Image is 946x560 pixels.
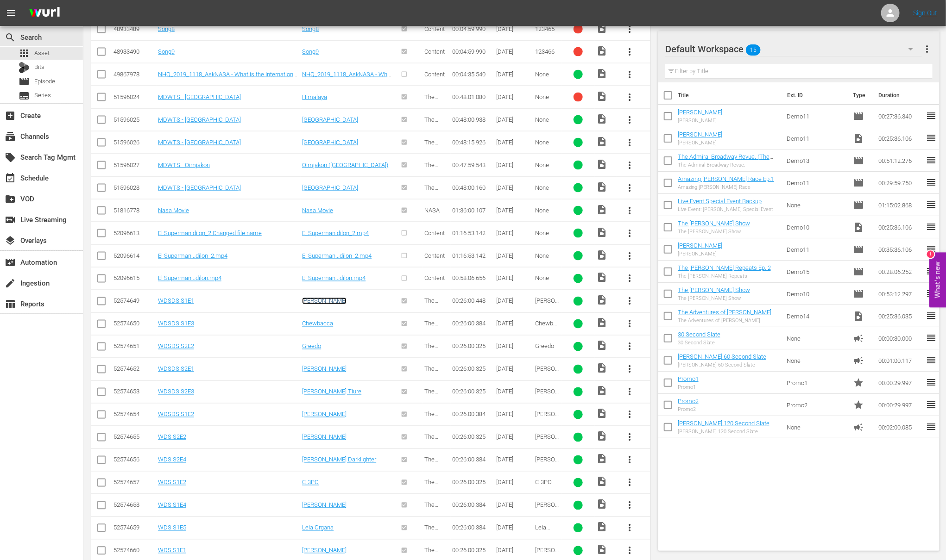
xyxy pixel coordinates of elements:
div: 01:16:53.142 [452,252,494,259]
a: MDWTS - [GEOGRAPHIC_DATA] [158,93,241,100]
button: more_vert [618,426,641,448]
a: MDWTS - [GEOGRAPHIC_DATA] [158,139,241,146]
button: more_vert [618,472,641,494]
span: Content [424,48,445,55]
div: 00:48:01.080 [452,93,494,100]
a: [GEOGRAPHIC_DATA] [302,184,358,191]
div: [PERSON_NAME] [678,140,722,146]
span: more_vert [624,137,635,148]
div: 1 [927,251,934,258]
span: Video [596,136,607,147]
div: 00:26:00.448 [452,298,494,305]
td: 00:27:36.340 [875,105,926,127]
div: [DATE] [497,207,533,214]
div: 51596027 [114,162,155,168]
div: [DATE] [497,116,533,123]
span: reorder [926,243,937,255]
div: 00:48:00.160 [452,184,494,191]
td: 00:25:36.035 [875,305,926,327]
button: more_vert [618,245,641,267]
div: The [PERSON_NAME] Show [678,229,750,235]
span: reorder [926,288,937,299]
span: Episode [853,111,864,122]
span: reorder [926,332,937,343]
div: 51596028 [114,184,155,191]
td: 00:28:06.252 [875,261,926,283]
a: Nasa Movie [158,207,189,214]
button: more_vert [618,404,641,426]
span: Create [5,110,16,121]
span: Channels [5,131,16,142]
div: 00:26:00.384 [452,320,494,327]
button: more_vert [618,313,641,335]
div: The Admiral Broadway Revue. [678,162,779,168]
span: Chewbacca [536,320,560,334]
a: WDSDS S1E3 [158,320,194,327]
div: 00:04:59.990 [452,25,494,32]
span: more_vert [624,250,635,261]
a: Himalaya [302,93,327,100]
th: Duration [873,82,928,108]
span: more_vert [624,160,635,171]
a: Greedo [302,343,321,350]
a: Song9 [158,48,175,55]
a: [PERSON_NAME] 120 Second Slate [678,420,769,427]
span: Video [596,68,607,79]
div: [DATE] [497,162,533,168]
span: Video [596,340,607,351]
span: Video [596,91,607,102]
a: [PERSON_NAME] [302,434,347,441]
div: None [536,139,561,146]
div: 52574651 [114,343,155,350]
th: Ext. ID [782,82,847,108]
span: more_vert [624,318,635,330]
a: El Superman...dilon_2.mp4 [158,252,227,259]
div: None [536,275,561,282]
span: Content [424,230,445,236]
button: more_vert [618,177,641,199]
span: reorder [926,266,937,277]
span: Episode [853,199,864,211]
a: WDS S1E5 [158,524,186,531]
div: None [536,71,561,78]
div: 51596026 [114,139,155,146]
span: more_vert [624,205,635,216]
div: [DATE] [497,71,533,78]
a: El Superman...dilon.mp4 [302,275,366,282]
button: more_vert [618,336,641,358]
a: [PERSON_NAME] [678,242,722,249]
td: Demo11 [783,238,849,261]
span: reorder [926,132,937,143]
div: [DATE] [497,93,533,100]
span: Episode [853,155,864,166]
span: Video [596,45,607,56]
span: Episode [853,266,864,277]
a: Promo1 [678,375,699,382]
span: The [PERSON_NAME] Spinoff Demo Show [424,343,448,385]
a: [GEOGRAPHIC_DATA] [302,139,358,146]
span: Video [853,311,864,322]
span: 15 [746,40,761,60]
span: more_vert [624,523,635,534]
span: Live Streaming [5,214,16,225]
span: more_vert [624,386,635,398]
a: Oimjakon ([GEOGRAPHIC_DATA]) [302,162,388,168]
button: more_vert [618,222,641,244]
span: more_vert [624,454,635,466]
a: The [PERSON_NAME] Show [678,286,750,293]
td: None [783,349,849,372]
a: [PERSON_NAME] [302,366,347,373]
a: MDWTS - Oimjakon [158,162,210,168]
span: menu [6,7,17,19]
td: 00:53:12.297 [875,283,926,305]
button: more_vert [618,18,641,40]
span: VOD [5,193,16,205]
span: Episode [853,288,864,299]
td: 00:29:59.750 [875,172,926,194]
a: MDWTS - [GEOGRAPHIC_DATA] [158,116,241,123]
span: The Most Dangerous Ways to School [424,162,449,196]
span: Content [424,252,445,259]
div: 52574652 [114,366,155,373]
td: 00:51:12.276 [875,149,926,172]
a: [PERSON_NAME] [302,547,347,554]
